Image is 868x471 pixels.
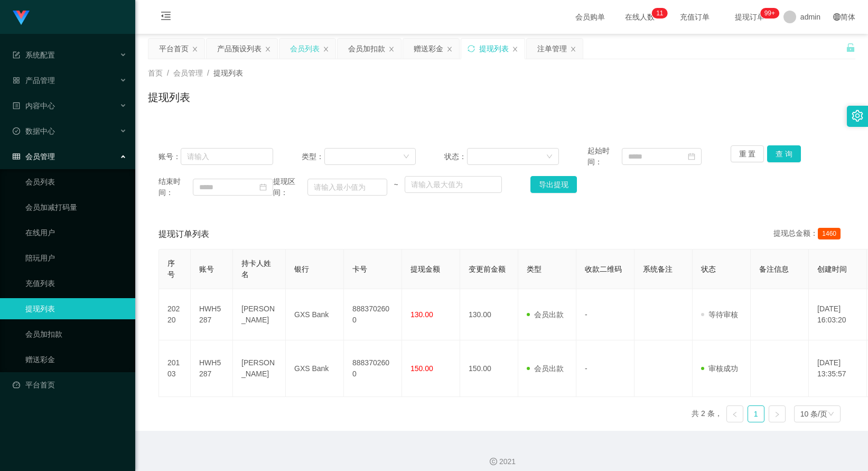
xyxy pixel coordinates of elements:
[273,176,308,198] span: 提现区间：
[444,151,467,162] span: 状态：
[585,310,587,319] span: -
[233,340,286,397] td: [PERSON_NAME]
[13,101,55,110] span: 内容中心
[527,310,564,319] span: 会员出款
[199,265,214,273] span: 账号
[25,222,127,243] a: 在线用户
[344,340,402,397] td: 8883702600
[748,405,764,422] li: 1
[701,265,716,273] span: 状态
[403,153,409,161] i: 图标: down
[809,340,867,397] td: [DATE] 13:35:57
[527,364,564,373] span: 会员出款
[290,39,320,59] div: 会员列表
[774,411,780,418] i: 图标: right
[217,39,262,59] div: 产品预设列表
[405,176,501,193] input: 请输入最大值为
[25,324,127,345] a: 会员加扣款
[833,13,841,21] i: 图标: global
[148,89,190,105] h1: 提现列表
[701,364,738,373] span: 审核成功
[25,197,127,218] a: 会员加减打码量
[159,289,191,340] td: 20220
[167,69,169,77] span: /
[748,406,764,422] a: 1
[730,13,770,21] span: 提现订单
[809,289,867,340] td: [DATE] 16:03:20
[158,176,193,198] span: 结束时间：
[469,265,506,273] span: 变更前金额
[25,171,127,192] a: 会员列表
[759,265,789,273] span: 备注信息
[13,51,55,59] span: 系统配置
[286,340,344,397] td: GXS Bank
[352,265,367,273] span: 卡号
[643,265,673,273] span: 系统备注
[388,46,395,52] i: 图标: close
[414,39,443,59] div: 赠送彩金
[213,69,243,77] span: 提现列表
[387,179,405,190] span: ~
[148,69,163,77] span: 首页
[259,183,267,191] i: 图标: calendar
[148,1,184,34] i: 图标: menu-fold
[660,8,664,19] p: 1
[769,405,786,422] li: 下一页
[207,69,209,77] span: /
[692,405,722,422] li: 共 2 条，
[192,46,198,52] i: 图标: close
[701,310,738,319] span: 等待审核
[570,46,576,52] i: 图标: close
[410,310,433,319] span: 130.00
[25,273,127,294] a: 充值列表
[620,13,660,21] span: 在线人数
[13,51,20,59] i: 图标: form
[460,289,518,340] td: 130.00
[323,46,329,52] i: 图标: close
[173,69,203,77] span: 会员管理
[852,110,863,122] i: 图标: setting
[241,259,271,279] span: 持卡人姓名
[159,39,189,59] div: 平台首页
[731,145,764,162] button: 重 置
[688,153,695,160] i: 图标: calendar
[656,8,660,19] p: 1
[25,247,127,269] a: 陪玩用户
[13,374,127,395] a: 图标: dashboard平台首页
[828,411,834,418] i: 图标: down
[158,151,181,162] span: 账号：
[773,228,845,241] div: 提现总金额：
[265,46,271,52] i: 图标: close
[158,228,209,241] span: 提现订单列表
[479,39,509,59] div: 提现列表
[348,39,385,59] div: 会员加扣款
[546,153,553,161] i: 图标: down
[344,289,402,340] td: 8883702600
[732,411,738,418] i: 图标: left
[817,265,847,273] span: 创建时间
[13,127,20,135] i: 图标: check-circle-o
[233,289,286,340] td: [PERSON_NAME]
[652,8,667,19] sup: 11
[13,11,30,25] img: logo.9652507e.png
[286,289,344,340] td: GXS Bank
[726,405,743,422] li: 上一页
[294,265,309,273] span: 银行
[675,13,715,21] span: 充值订单
[446,46,453,52] i: 图标: close
[490,458,497,465] i: 图标: copyright
[307,179,387,196] input: 请输入最小值为
[410,265,440,273] span: 提现金额
[410,364,433,373] span: 150.00
[460,340,518,397] td: 150.00
[587,145,622,168] span: 起始时间：
[585,265,622,273] span: 收款二维码
[512,46,518,52] i: 图标: close
[13,127,55,135] span: 数据中心
[760,8,779,19] sup: 1143
[537,39,567,59] div: 注单管理
[13,76,55,85] span: 产品管理
[25,298,127,319] a: 提现列表
[468,45,475,52] i: 图标: sync
[800,406,827,422] div: 10 条/页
